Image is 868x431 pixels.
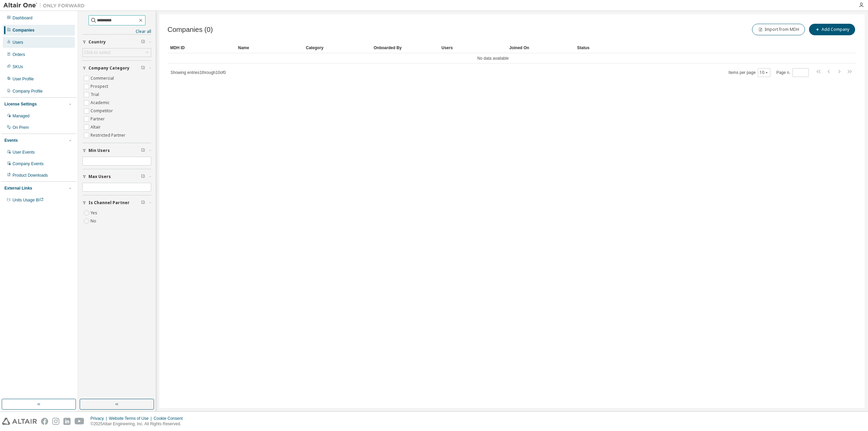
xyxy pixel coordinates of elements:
label: Yes [91,209,99,217]
button: Is Channel Partner [82,195,151,210]
div: Users [13,40,23,45]
button: Add Company [809,24,855,35]
div: Product Downloads [13,173,48,178]
span: Clear filter [141,65,145,71]
span: Clear filter [141,174,145,179]
img: facebook.svg [41,418,48,425]
div: Category [306,42,368,53]
div: Managed [13,113,29,119]
label: Academic [91,99,111,107]
span: Showing entries 1 through 10 of 0 [171,70,226,75]
label: Restricted Partner [91,131,127,139]
div: Dashboard [13,15,33,21]
span: Country [88,39,106,45]
div: Onboarded By [374,42,436,53]
div: Orders [13,52,25,57]
div: License Settings [4,101,37,107]
label: Trial [91,91,100,99]
span: Clear filter [141,200,145,205]
label: Competitor [91,107,114,115]
div: On Prem [13,125,29,130]
span: Page n. [776,68,809,77]
div: External Links [4,185,32,191]
img: linkedin.svg [63,418,71,425]
button: Company Category [82,61,151,76]
p: © 2025 Altair Engineering, Inc. All Rights Reserved. [91,421,187,427]
div: Website Terms of Use [109,416,154,421]
span: Items per page [729,68,770,77]
div: Company Profile [13,89,43,94]
label: Partner [91,115,106,123]
td: No data available [167,53,818,63]
label: Commercial [91,74,115,82]
span: Units Usage BI [13,198,44,202]
img: altair_logo.svg [2,418,37,425]
button: 10 [759,70,769,75]
div: Name [238,42,300,53]
span: Min Users [88,148,110,153]
span: Clear filter [141,39,145,45]
div: Users [441,42,504,53]
label: No [91,217,98,225]
span: Company Category [88,65,130,71]
div: Events [4,138,18,143]
span: Clear filter [141,148,145,153]
button: Min Users [82,143,151,158]
a: Clear all [82,29,151,34]
button: Max Users [82,169,151,184]
div: Company Events [13,161,43,166]
span: Is Channel Partner [88,200,130,205]
div: Privacy [91,416,109,421]
img: youtube.svg [75,418,84,425]
div: Status [577,42,816,53]
div: Companies [13,27,35,33]
div: Cookie Consent [154,416,186,421]
div: Joined On [509,42,572,53]
div: MDH ID [170,42,233,53]
span: Max Users [88,174,111,179]
label: Prospect [91,82,110,91]
button: Import from MDH [752,24,805,35]
label: Altair [91,123,102,131]
div: User Profile [13,76,34,82]
div: SKUs [13,64,23,70]
img: Altair One [3,2,88,9]
button: Country [82,35,151,50]
div: Click to select [83,48,151,57]
span: Companies (0) [167,26,213,34]
div: Click to select [84,50,111,55]
div: User Events [13,150,35,155]
img: instagram.svg [52,418,59,425]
